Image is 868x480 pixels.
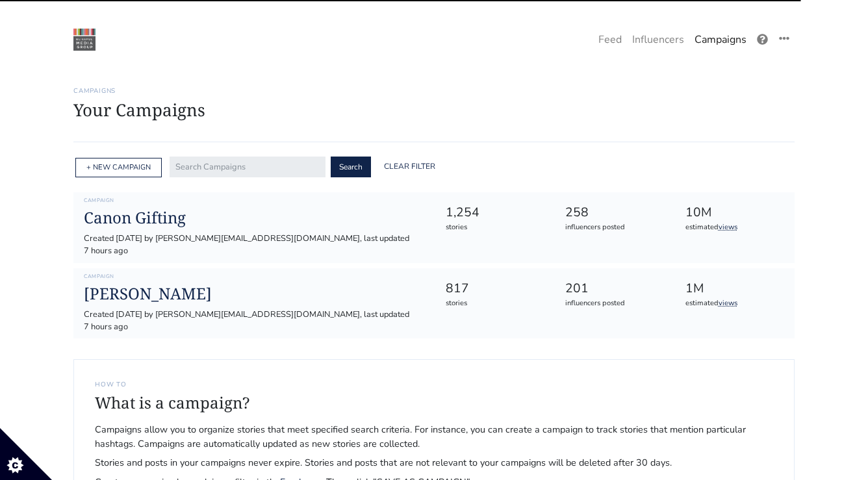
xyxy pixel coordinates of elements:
[593,27,627,53] a: Feed
[86,162,151,172] a: + NEW CAMPAIGN
[84,309,424,333] div: Created [DATE] by [PERSON_NAME][EMAIL_ADDRESS][DOMAIN_NAME], last updated 7 hours ago
[376,157,443,177] a: Clear Filter
[565,222,662,233] div: influencers posted
[685,203,782,222] div: 10M
[73,29,96,51] img: 22:22:48_1550874168
[95,456,773,470] span: Stories and posts in your campaigns never expire. Stories and posts that are not relevant to your...
[84,284,424,303] a: [PERSON_NAME]
[446,222,542,233] div: stories
[446,298,542,309] div: stories
[84,208,424,227] a: Canon Gifting
[446,279,542,298] div: 817
[446,203,542,222] div: 1,254
[685,298,782,309] div: estimated
[331,157,371,177] button: Search
[84,273,424,280] h6: Campaign
[565,203,662,222] div: 258
[73,87,795,95] h6: Campaigns
[95,394,773,412] h4: What is a campaign?
[685,279,782,298] div: 1M
[565,298,662,309] div: influencers posted
[565,279,662,298] div: 201
[84,233,424,257] div: Created [DATE] by [PERSON_NAME][EMAIL_ADDRESS][DOMAIN_NAME], last updated 7 hours ago
[95,381,773,388] h6: How to
[689,27,752,53] a: Campaigns
[627,27,689,53] a: Influencers
[170,157,325,177] input: Search Campaigns
[73,100,795,120] h1: Your Campaigns
[95,423,773,451] span: Campaigns allow you to organize stories that meet specified search criteria. For instance, you ca...
[719,222,737,232] a: views
[84,197,424,204] h6: Campaign
[685,222,782,233] div: estimated
[719,298,737,308] a: views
